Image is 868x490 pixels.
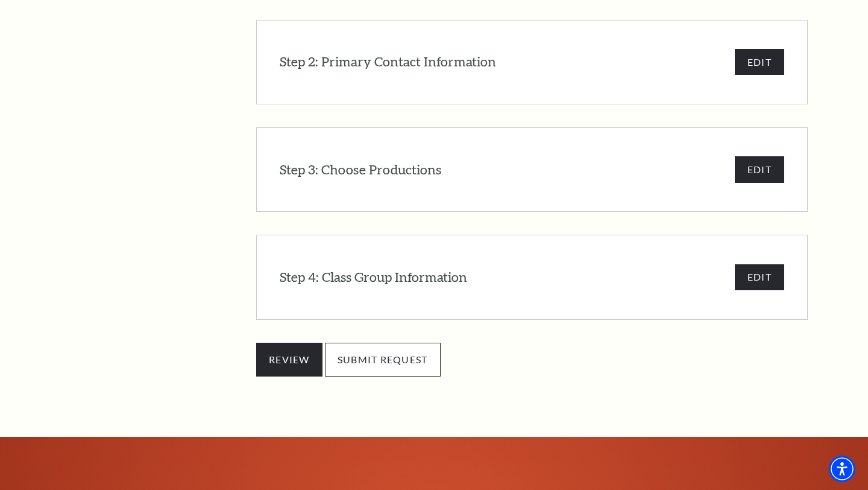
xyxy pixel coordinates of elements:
[280,268,467,287] h3: Step 4: Class Group Information
[280,52,496,71] h3: Step 2: Primary Contact Information
[325,343,441,377] input: Button
[829,456,855,482] div: Accessibility Menu
[256,343,322,377] input: REVIEW
[735,156,784,182] button: EDIT
[735,49,784,75] button: EDIT
[735,264,784,290] button: EDIT
[280,161,441,179] h3: Step 3: Choose Productions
